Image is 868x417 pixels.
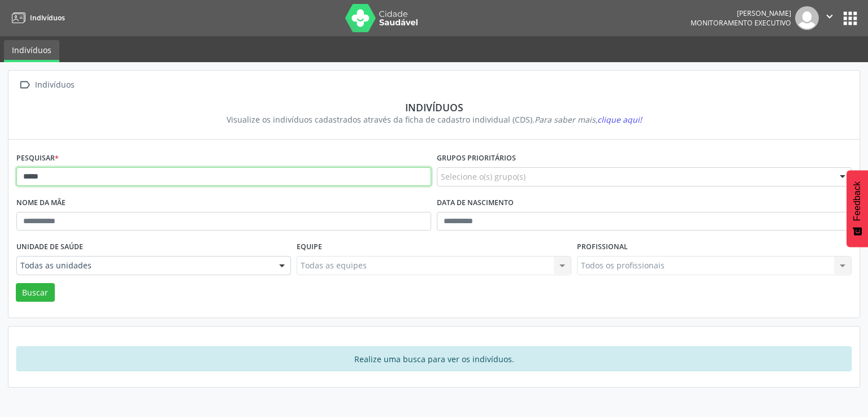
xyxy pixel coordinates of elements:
button: Buscar [16,283,55,302]
button: Feedback - Mostrar pesquisa [847,170,868,247]
i: Para saber mais, [535,114,642,125]
label: Data de nascimento [437,194,514,212]
i:  [16,77,33,93]
div: Indivíduos [24,101,844,114]
label: Nome da mãe [16,194,66,212]
a: Indivíduos [4,40,59,62]
span: Selecione o(s) grupo(s) [441,171,526,183]
label: Equipe [297,238,322,256]
div: [PERSON_NAME] [691,8,791,18]
label: Pesquisar [16,150,59,167]
label: Profissional [577,238,628,256]
span: clique aqui! [597,114,642,125]
img: img [795,6,819,30]
div: Indivíduos [33,77,76,93]
i:  [823,10,836,23]
a:  Indivíduos [16,77,76,93]
label: Unidade de saúde [16,238,83,256]
a: Indivíduos [8,8,65,27]
div: Realize uma busca para ver os indivíduos. [16,346,852,371]
span: Todas as unidades [20,260,268,271]
button: apps [840,8,860,28]
span: Indivíduos [30,13,65,23]
label: Grupos prioritários [437,150,516,167]
span: Monitoramento Executivo [691,18,791,28]
div: Visualize os indivíduos cadastrados através da ficha de cadastro individual (CDS). [24,114,844,125]
span: Feedback [852,181,862,221]
button:  [819,6,840,30]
